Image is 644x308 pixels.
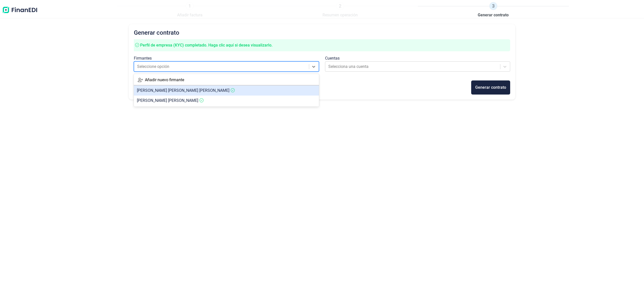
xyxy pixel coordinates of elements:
[134,29,510,36] h2: Generar contrato
[140,43,272,48] span: Perfil de empresa (KYC) completado. Haga clic aquí si desea visualizarlo.
[471,80,510,95] button: Generar contrato
[325,55,510,61] div: Cuentas
[475,84,506,91] div: Generar contrato
[489,2,497,10] span: 3
[478,12,509,18] span: Generar contrato
[134,55,319,61] div: Firmantes
[478,2,509,18] a: 3Generar contrato
[145,77,184,83] div: Añadir nuevo firmante
[134,75,319,85] div: Añadir nuevo firmante
[137,98,198,103] span: [PERSON_NAME] [PERSON_NAME]
[137,88,229,93] span: [PERSON_NAME] [PERSON_NAME] [PERSON_NAME]
[2,2,38,18] img: Logo de aplicación
[134,75,188,85] button: Añadir nuevo firmante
